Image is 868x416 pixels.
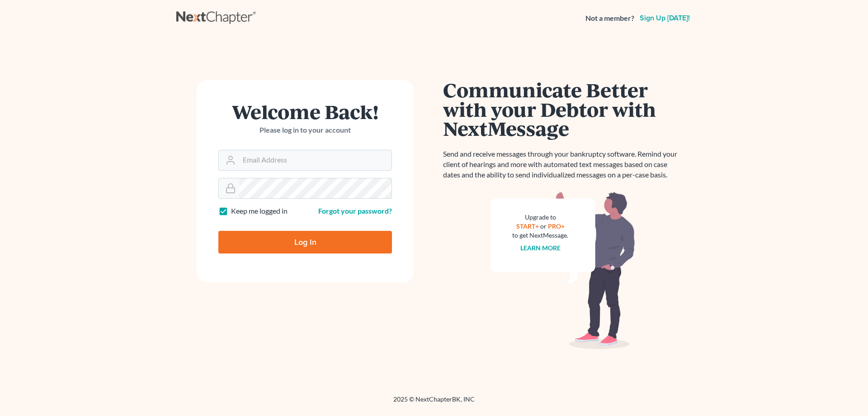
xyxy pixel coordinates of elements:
[512,213,568,222] div: Upgrade to
[218,231,392,253] input: Log In
[585,13,634,24] strong: Not a member?
[239,150,392,170] input: Email Address
[548,222,565,230] a: PRO+
[520,244,561,252] a: Learn more
[218,102,392,121] h1: Welcome Back!
[443,149,683,180] p: Send and receive messages through your bankruptcy software. Remind your client of hearings and mo...
[512,231,568,240] div: to get NextMessage.
[218,125,392,135] p: Please log in to your account
[231,206,288,216] label: Keep me logged in
[443,80,683,138] h1: Communicate Better with your Debtor with NextMessage
[638,14,692,22] a: Sign up [DATE]!
[318,206,392,215] a: Forgot your password?
[540,222,547,230] span: or
[176,395,692,411] div: 2025 © NextChapterBK, INC
[516,222,539,230] a: START+
[491,191,635,349] img: nextmessage_bg-59042aed3d76b12b5cd301f8e5b87938c9018125f34e5fa2b7a6b67550977c72.svg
